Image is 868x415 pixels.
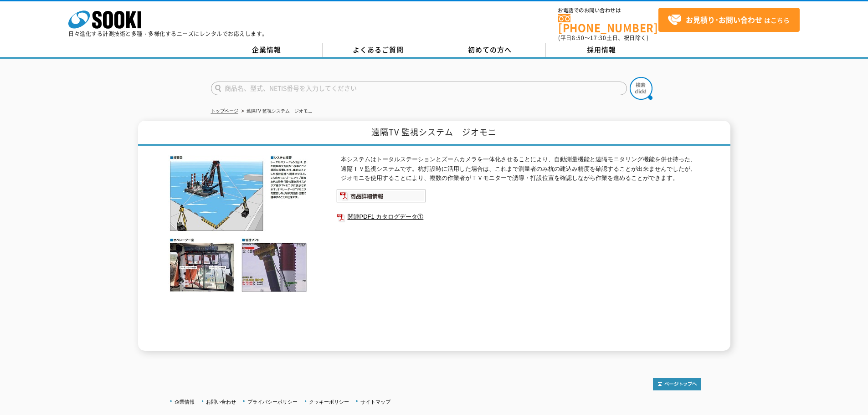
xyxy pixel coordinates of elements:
li: 遠隔TV 監視システム ジオモニ [240,107,313,116]
span: 17:30 [590,34,606,42]
a: お見積り･お問い合わせはこちら [658,8,800,32]
a: サイトマップ [360,399,390,405]
a: [PHONE_NUMBER] [558,14,658,33]
a: トップページ [211,108,238,113]
input: 商品名、型式、NETIS番号を入力してください [211,82,627,95]
a: お問い合わせ [206,399,236,405]
img: btn_search.png [630,77,652,100]
span: お電話でのお問い合わせは [558,8,658,13]
a: 商品詳細情報システム [336,194,426,201]
p: 日々進化する計測技術と多種・多様化するニーズにレンタルでお応えします。 [68,31,268,36]
a: 企業情報 [175,399,195,405]
img: 遠隔TV 監視システム ジオモニ [168,155,309,292]
a: プライバシーポリシー [247,399,298,405]
span: 初めての方へ [468,45,512,55]
img: トップページへ [653,378,701,390]
a: 採用情報 [546,43,657,57]
a: 企業情報 [211,43,323,57]
strong: お見積り･お問い合わせ [686,14,762,25]
a: 初めての方へ [434,43,546,57]
span: (平日 ～ 土日、祝日除く) [558,34,648,42]
a: 関連PDF1 カタログデータ① [336,211,701,223]
img: 商品詳細情報システム [336,189,426,203]
p: 本システムはトータルステーションとズームカメラを一体化させることにより、自動測量機能と遠隔モニタリング機能を併せ持った、遠隔ＴＶ監視システムです。杭打設時に活用した場合は、これまで測量者のみ杭の... [341,155,701,183]
a: よくあるご質問 [323,43,434,57]
span: はこちら [668,13,790,27]
a: クッキーポリシー [309,399,349,405]
span: 8:50 [572,34,585,42]
h1: 遠隔TV 監視システム ジオモニ [138,121,730,146]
